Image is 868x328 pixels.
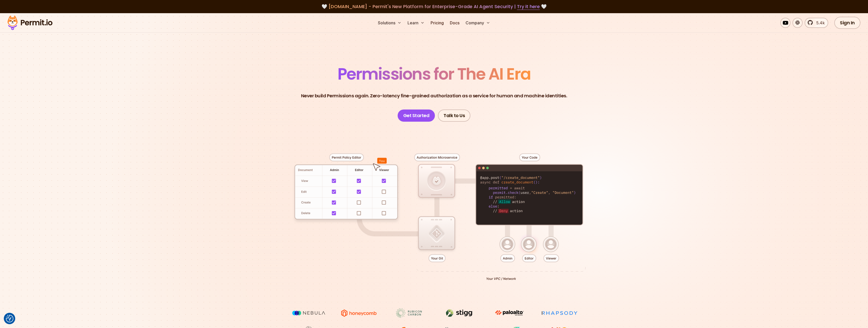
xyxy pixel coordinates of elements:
[438,110,470,122] a: Talk to Us
[541,308,579,318] img: Rhapsody Health
[440,308,478,318] img: Stigg
[398,110,435,122] a: Get Started
[6,315,13,322] img: Revisit consent button
[340,308,378,318] img: Honeycomb
[5,14,55,31] img: Permit logo
[376,18,403,28] button: Solutions
[490,308,528,317] img: paloalto
[429,18,446,28] a: Pricing
[517,3,540,10] a: Try it here
[813,20,825,26] span: 5.4k
[12,3,856,10] div: 🤍 🤍
[290,308,328,318] img: Nebula
[338,63,531,85] span: Permissions for The AI Era
[448,18,461,28] a: Docs
[301,92,567,99] p: Never build Permissions again. Zero-latency fine-grained authorization as a service for human and...
[328,3,540,10] span: [DOMAIN_NAME] - Permit's New Platform for Enterprise-Grade AI Agent Security |
[405,18,427,28] button: Learn
[464,18,492,28] button: Company
[834,17,860,29] a: Sign In
[805,18,828,28] a: 5.4k
[390,308,428,318] img: Rubicon
[6,315,13,322] button: Consent Preferences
